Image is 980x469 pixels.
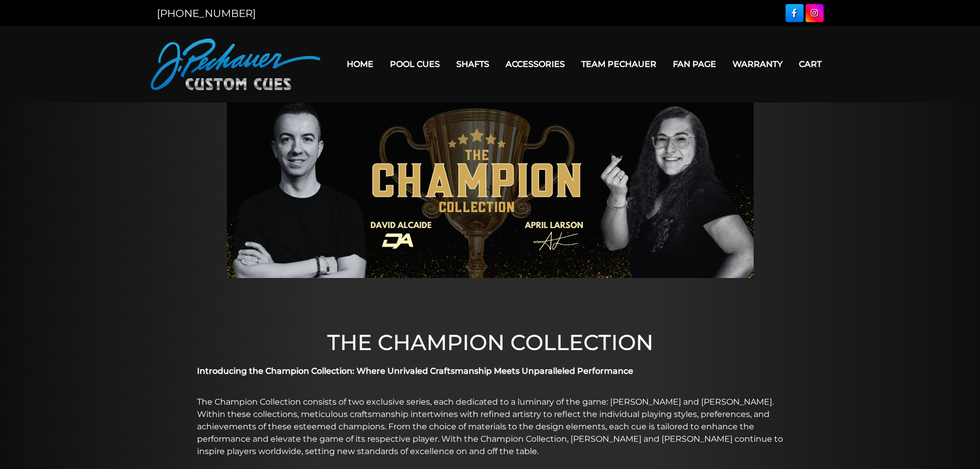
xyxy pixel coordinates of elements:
a: Fan Page [665,51,724,77]
p: The Champion Collection consists of two exclusive series, each dedicated to a luminary of the gam... [197,396,783,458]
a: Shafts [448,51,497,77]
a: Cart [791,51,830,77]
a: [PHONE_NUMBER] [157,7,256,20]
a: Home [338,51,382,77]
a: Team Pechauer [573,51,665,77]
strong: Introducing the Champion Collection: Where Unrivaled Craftsmanship Meets Unparalleled Performance [197,366,633,376]
img: Pechauer Custom Cues [151,39,320,90]
a: Pool Cues [382,51,448,77]
a: Accessories [497,51,573,77]
a: Warranty [724,51,791,77]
